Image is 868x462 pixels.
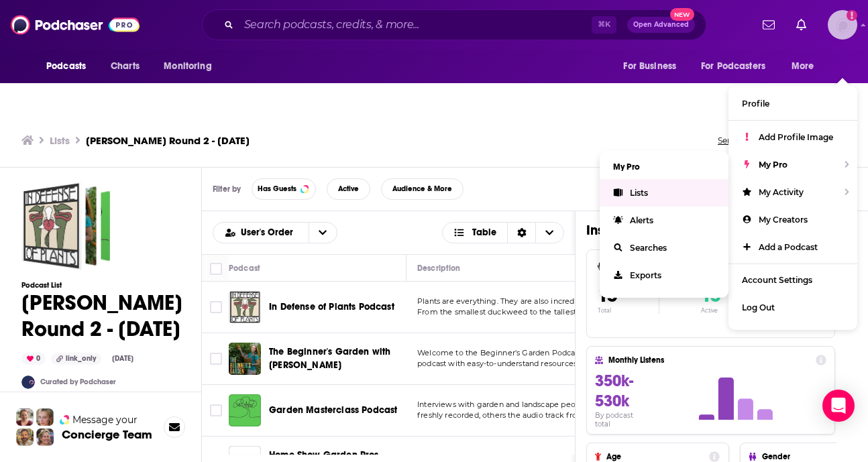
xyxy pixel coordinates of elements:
img: Jules Profile [36,408,54,426]
button: Audience & More [381,178,464,200]
span: My Pro [759,160,788,170]
img: The Beginner's Garden with Jill McSheehy [229,343,261,375]
span: User's Order [241,228,298,237]
span: Toggle select row [210,353,222,365]
span: freshly recorded, others the audio track from our [417,410,600,420]
a: Curated by Podchaser [40,378,116,386]
input: Search podcasts, credits, & more... [239,14,592,36]
span: Has Guests [258,185,296,192]
span: Profile [742,99,769,109]
span: ⌘ K [592,16,616,34]
span: Table [472,228,496,237]
span: 15 [598,284,617,307]
span: Charts [111,57,140,76]
a: Account Settings [728,266,857,294]
span: Logged in as HSimon [828,10,857,40]
span: Add Profile Image [759,132,833,142]
button: open menu [309,223,337,243]
img: Barbara Profile [36,428,54,446]
button: Active [327,178,370,200]
h4: By podcast total [595,411,650,428]
button: open menu [37,54,103,79]
div: [DATE] [107,353,139,364]
a: Add a Podcast [728,233,857,261]
img: ConnectPod [21,376,35,389]
span: Interviews with garden and landscape people: some [417,400,612,409]
a: Add Profile Image [728,123,857,151]
button: open menu [213,228,309,237]
span: From the smallest duckweed to the tallest redwoo [417,307,607,316]
button: Show profile menu [828,10,857,40]
div: 0 [21,353,46,365]
a: My Creators [728,206,857,233]
div: Description [417,260,460,276]
button: Open AdvancedNew [627,17,695,33]
img: Sydney Profile [16,408,34,426]
span: 350k-530k [595,371,633,411]
div: link_only [51,353,101,365]
span: Welcome to the Beginner's Garden Podcast! This is the [417,348,622,357]
span: In Defense of Plants Podcast [269,301,394,312]
div: Open Intercom Messenger [822,390,855,422]
a: In Defense of Plants Podcast [229,291,261,323]
span: More [792,57,814,76]
button: Has Guests [252,178,316,200]
span: My Creators [759,215,808,225]
img: Garden Masterclass Podcast [229,394,261,426]
div: Podcast [229,260,260,276]
button: open menu [154,54,229,79]
span: For Business [623,57,676,76]
span: Message your [72,413,138,426]
button: Choose View [442,222,565,243]
span: For Podcasters [701,57,765,76]
button: Send feedback. [714,135,783,146]
span: Toggle select row [210,301,222,313]
span: Account Settings [742,275,812,285]
img: Jon Profile [16,428,34,446]
a: Profile [728,90,857,117]
span: Toggle select row [210,404,222,416]
svg: Add a profile image [847,10,857,21]
h1: [PERSON_NAME] Round 2 - [DATE] [21,290,182,342]
span: Garden Masterclass Podcast [269,404,397,416]
a: Show notifications dropdown [757,13,780,36]
span: My Activity [759,187,804,197]
span: Add a Podcast [759,242,818,252]
h4: Age [606,452,704,461]
div: Sort Direction [507,223,535,243]
h3: Filter by [213,184,241,194]
p: Active [701,307,720,314]
span: Active [338,185,359,192]
h2: Choose List sort [213,222,337,243]
a: Lists [50,134,70,147]
a: In Defense of Plants Podcast [269,300,394,314]
img: Podchaser - Follow, Share and Rate Podcasts [11,12,140,38]
a: Garden Masterclass Podcast [269,404,397,417]
span: Open Advanced [633,21,689,28]
h1: Insights [586,222,815,239]
button: open menu [614,54,693,79]
span: Plants are everything. They are also incredibly interesting. [417,296,632,306]
a: The Beginner's Garden with [PERSON_NAME] [269,345,402,372]
span: Monitoring [164,57,211,76]
span: New [670,8,694,21]
img: User Profile [828,10,857,40]
span: Log Out [742,302,775,312]
a: Show notifications dropdown [791,13,812,36]
span: Podcasts [46,57,86,76]
a: David Mizejewski Round 2 - Sept 29, 2025 [21,182,110,270]
span: Audience & More [392,185,452,192]
ul: Show profile menu [728,86,857,330]
h3: [PERSON_NAME] Round 2 - [DATE] [86,134,250,147]
div: Search podcasts, credits, & more... [202,9,706,40]
p: Total [598,307,659,314]
h3: Podcast List [21,281,182,290]
span: podcast with easy-to-understand resources, tips, a [417,359,602,368]
h3: Concierge Team [62,428,152,441]
button: open menu [692,54,785,79]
